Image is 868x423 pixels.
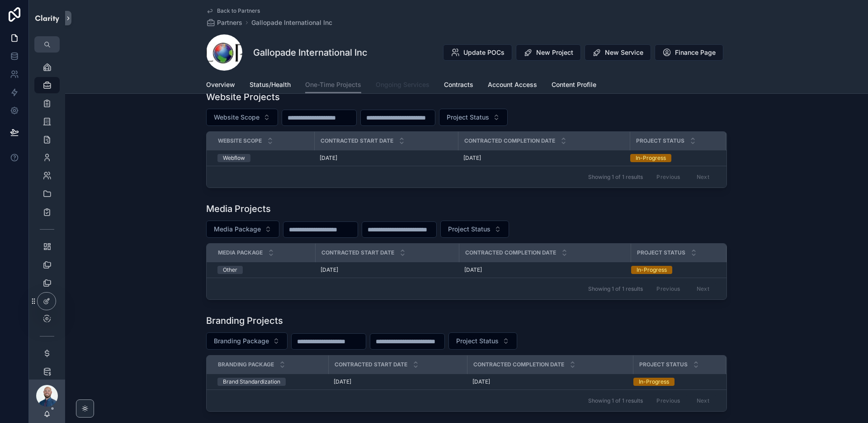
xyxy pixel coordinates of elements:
span: Ongoing Services [376,80,429,89]
span: Showing 1 of 1 results [588,285,643,293]
button: Select Button [206,332,288,350]
button: Select Button [439,109,508,126]
a: [DATE] [472,378,627,385]
a: Overview [206,77,235,95]
div: scrollable content [29,53,65,380]
span: Project Status [448,225,491,234]
img: App logo [34,11,60,25]
span: Branding Package [218,361,274,368]
span: New Service [605,48,643,57]
span: Showing 1 of 1 results [588,397,643,404]
h1: Branding Projects [206,314,283,327]
a: In-Progress [631,266,715,274]
button: Update POCs [443,44,512,61]
span: Showing 1 of 1 results [588,173,643,181]
span: [DATE] [472,378,490,385]
span: Content Profile [552,80,596,89]
a: Partners [206,18,242,27]
div: Other [223,266,237,274]
button: New Project [516,44,581,61]
a: Webflow [217,154,309,162]
span: Back to Partners [217,7,260,14]
h1: Gallopade International Inc [253,46,368,59]
button: Select Button [206,109,278,126]
span: Contracted Start Date [321,137,393,144]
a: Brand Standardization [217,378,323,386]
div: Brand Standardization [223,378,280,386]
span: Contracted Start Date [321,249,394,256]
span: Project Status [447,113,489,122]
h1: Website Projects [206,91,280,103]
a: [DATE] [334,378,462,385]
span: [DATE] [463,154,481,162]
span: Project Status [636,137,684,144]
span: Media Package [218,249,263,256]
a: [DATE] [321,266,453,274]
a: In-Progress [633,378,715,386]
span: [DATE] [321,266,338,274]
a: Back to Partners [206,7,260,14]
a: [DATE] [463,154,624,162]
button: Select Button [448,332,517,350]
a: [DATE] [464,266,625,274]
h1: Media Projects [206,202,271,215]
span: Project Status [637,249,685,256]
span: New Project [536,48,573,57]
a: Ongoing Services [376,77,429,95]
span: Partners [217,18,242,27]
span: Media Package [214,225,261,234]
span: Contracted Completion Date [465,249,556,256]
span: Contracts [444,80,473,89]
span: Website Scope [214,113,259,122]
div: Webflow [223,154,245,162]
a: Account Access [488,77,537,95]
span: [DATE] [320,154,337,162]
span: [DATE] [334,378,351,385]
span: Account Access [488,80,537,89]
span: Project Status [639,361,688,368]
span: Contracted Completion Date [464,137,555,144]
button: Select Button [206,221,279,238]
button: Finance Page [655,44,723,61]
span: One-Time Projects [305,80,361,89]
a: In-Progress [630,154,715,162]
a: Other [217,266,310,274]
div: In-Progress [639,378,669,386]
span: Contracted Start Date [335,361,407,368]
a: Gallopade International Inc [251,18,332,27]
button: New Service [585,44,651,61]
span: Status/Health [250,80,291,89]
a: Content Profile [552,77,596,95]
span: Contracted Completion Date [473,361,564,368]
span: Website Scope [218,137,262,144]
span: Branding Package [214,336,269,346]
a: Contracts [444,77,473,95]
a: [DATE] [320,154,453,162]
a: Status/Health [250,77,291,95]
div: In-Progress [636,154,666,162]
span: Overview [206,80,235,89]
div: In-Progress [637,266,667,274]
span: Finance Page [675,48,716,57]
span: Project Status [456,336,499,346]
a: One-Time Projects [305,77,361,94]
span: Update POCs [463,48,505,57]
button: Select Button [440,221,509,238]
span: [DATE] [464,266,482,274]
